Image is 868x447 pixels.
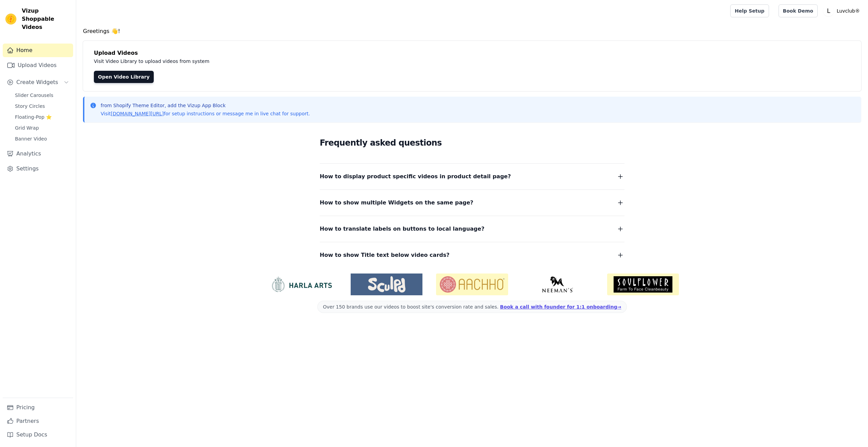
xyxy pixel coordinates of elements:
h2: Frequently asked questions [320,136,624,150]
img: Soulflower [607,274,679,295]
span: Banner Video [15,135,47,142]
a: Slider Carousels [11,90,73,100]
button: L Luvclub® [823,5,863,17]
p: from Shopify Theme Editor, add the Vizup App Block [101,102,310,109]
a: Upload Videos [3,59,73,72]
img: Aachho [436,274,508,295]
p: Visit Video Library to upload videos from system [94,57,399,65]
text: L [827,7,830,14]
button: How to translate labels on buttons to local language? [320,224,624,234]
span: Story Circles [15,103,45,110]
h4: Greetings 👋! [83,27,861,35]
span: How to show Title text below video cards? [320,250,450,260]
a: Book a call with founder for 1:1 onboarding [500,304,621,310]
button: How to show multiple Widgets on the same page? [320,198,624,208]
a: Banner Video [11,134,73,144]
button: How to display product specific videos in product detail page? [320,172,624,181]
a: Floating-Pop ⭐ [11,112,73,122]
img: HarlaArts [265,276,337,293]
a: Settings [3,162,73,176]
span: How to show multiple Widgets on the same page? [320,198,473,208]
button: Create Widgets [3,76,73,89]
a: Pricing [3,401,73,414]
a: Book Demo [779,4,818,17]
a: Open Video Library [94,71,154,83]
span: Grid Wrap [15,125,39,131]
span: Create Widgets [16,78,58,86]
a: Grid Wrap [11,123,73,133]
span: Floating-Pop ⭐ [15,114,52,120]
p: Luvclub® [834,5,863,17]
a: [DOMAIN_NAME][URL] [111,111,164,116]
a: Analytics [3,147,73,161]
span: How to translate labels on buttons to local language? [320,224,484,234]
a: Home [3,44,73,57]
a: Partners [3,414,73,428]
button: How to show Title text below video cards? [320,250,624,260]
p: Visit for setup instructions or message me in live chat for support. [101,110,310,117]
img: Sculpd US [351,276,422,293]
h4: Upload Videos [94,49,850,57]
span: How to display product specific videos in product detail page? [320,172,511,181]
a: Story Circles [11,101,73,111]
a: Help Setup [730,4,769,17]
span: Vizup Shoppable Videos [22,7,70,31]
span: Slider Carousels [15,92,53,99]
a: Setup Docs [3,428,73,442]
img: Vizup [5,14,16,24]
img: Neeman's [522,276,594,293]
